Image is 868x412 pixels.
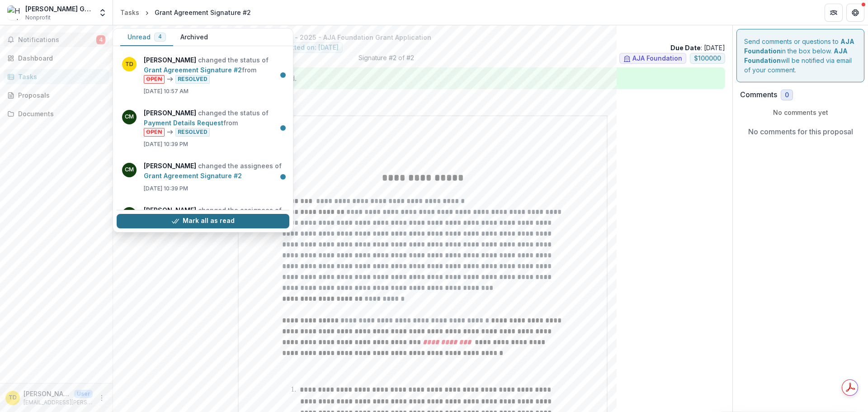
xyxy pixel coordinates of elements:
[25,4,93,14] div: [PERSON_NAME] Grammar School Pathfinder Program
[18,90,102,100] div: Proposals
[144,108,284,137] p: changed the status of from
[4,88,109,103] a: Proposals
[96,35,105,44] span: 4
[670,44,701,52] strong: Due Date
[18,36,96,44] span: Notifications
[24,398,93,407] p: [EMAIL_ADDRESS][PERSON_NAME][DOMAIN_NAME]
[144,172,242,180] a: Grant Agreement Signature #2
[127,93,718,102] p: : [PERSON_NAME] from AJA Foundation
[7,5,22,20] img: Hopkins Grammar School Pathfinder Program
[694,55,721,62] span: $ 100000
[18,53,102,63] div: Dashboard
[144,205,284,225] p: changed the assignees of
[117,6,255,19] nav: breadcrumb
[144,161,284,181] p: changed the assignees of
[632,55,682,62] span: AJA Foundation
[9,395,17,401] div: Tom Diascro
[120,8,139,17] div: Tasks
[120,33,725,42] p: [PERSON_NAME] Grammar School Pathfinder Program - 2025 - AJA Foundation Grant Application
[120,67,725,89] div: Task is completed! No further action needed.
[96,4,109,22] button: Open entity switcher
[4,51,109,66] a: Dashboard
[144,66,242,74] a: Grant Agreement Signature #2
[740,90,777,99] h2: Comments
[4,106,109,121] a: Documents
[825,4,843,22] button: Partners
[748,126,853,137] p: No comments for this proposal
[144,119,223,127] a: Payment Details Request
[736,29,864,82] div: Send comments or questions to in the box below. will be notified via email of your comment.
[155,8,251,17] div: Grant Agreement Signature #2
[117,6,143,19] a: Tasks
[117,214,289,228] button: Mark all as read
[25,14,51,22] span: Nonprofit
[120,28,173,46] button: Unread
[670,43,725,52] p: : [DATE]
[173,28,215,46] button: Archived
[846,4,864,22] button: Get Help
[359,53,414,67] span: Signature #2 of #2
[740,108,861,117] p: No comments yet
[96,393,107,403] button: More
[24,389,71,398] p: [PERSON_NAME]
[18,72,102,81] div: Tasks
[18,109,102,118] div: Documents
[4,33,109,47] button: Notifications4
[74,390,93,398] p: User
[144,55,284,84] p: changed the status of from
[273,44,339,52] span: Submitted on: [DATE]
[785,91,789,99] span: 0
[4,69,109,84] a: Tasks
[158,33,162,40] span: 4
